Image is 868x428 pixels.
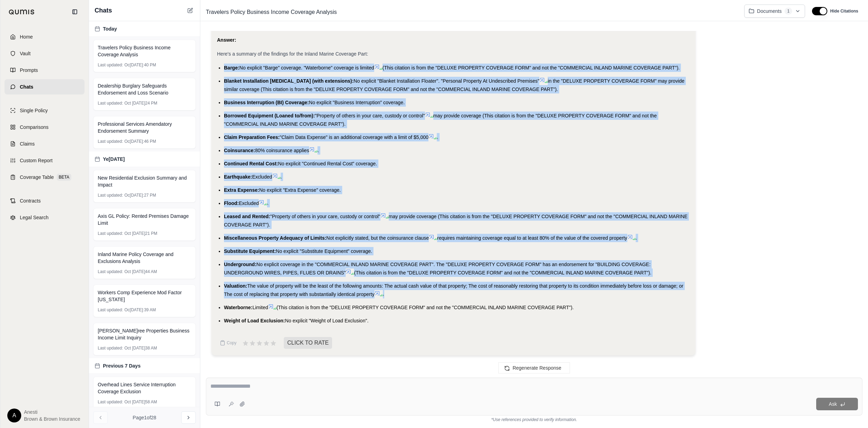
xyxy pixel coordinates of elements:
[20,67,38,74] span: Prompts
[98,213,191,227] span: Axis GL Policy: Rented Premises Damage Limit
[98,269,123,274] span: Last updated:
[217,51,368,57] span: Here's a summary of the findings for the Inland Marine Coverage Part:
[103,362,140,369] span: Previous 7 Days
[95,6,112,15] span: Chats
[267,200,268,206] span: .
[224,113,657,127] span: may provide coverage (This citation is from the "DELUXE PROPERTY COVERAGE FORM" and not the "COMM...
[20,214,49,221] span: Legal Search
[98,231,123,236] span: Last updated:
[276,248,372,254] span: No explicit "Substitute Equipment" coverage.
[224,305,252,310] span: Waterborne:
[5,29,85,44] a: Home
[513,365,561,371] span: Regenerate Response
[252,174,272,180] span: Excluded
[20,140,35,147] span: Claims
[224,148,255,153] span: Coinsurance:
[203,7,339,18] span: Travelers Policy Business Income Coverage Analysis
[24,409,80,415] span: Anesti
[315,113,425,118] span: "Property of others in your care, custody or control"
[285,318,369,323] span: No explicit "Weight of Load Exclusion".
[98,192,123,198] span: Last updated:
[20,197,41,204] span: Contracts
[744,5,805,18] button: Documents1
[98,121,191,134] span: Professional Services Amendatory Endorsement Summary
[354,270,651,275] span: (This citation is from the "DELUXE PROPERTY COVERAGE FORM" and not the "COMMERCIAL INLAND MARINE ...
[124,231,157,236] span: Oct [DATE]21 PM
[224,187,259,193] span: Extra Expense:
[224,235,326,241] span: Miscellaneous Property Adequacy of Limits:
[20,33,33,40] span: Home
[133,414,156,421] span: Page 1 of 28
[69,6,80,17] button: Collapse sidebar
[98,100,123,106] span: Last updated:
[98,82,191,96] span: Dealership Burglary Safeguards Endorsement and Loss Scenario
[239,65,374,71] span: No explicit "Barge" coverage. "Waterborne" coverage is limited
[383,291,384,297] span: .
[437,235,627,241] span: requires maintaining coverage equal to at least 80% of the value of the covered property
[98,139,123,144] span: Last updated:
[5,210,85,225] a: Legal Search
[224,262,256,267] span: Underground:
[278,161,377,166] span: No explicit "Continued Rental Cost" coverage.
[98,399,123,405] span: Last updated:
[98,44,191,58] span: Travelers Policy Business Income Coverage Analysis
[437,134,438,140] span: .
[276,305,574,310] span: (This citation is from the "DELUXE PROPERTY COVERAGE FORM" and not the "COMMERCIAL INLAND MARINE ...
[224,161,278,166] span: Continued Rental Cost:
[224,214,688,228] span: may provide coverage (This citation is from the "DELUXE PROPERTY COVERAGE FORM" and not the "COMM...
[124,307,156,313] span: Oc[DATE]:39 AM
[98,251,191,265] span: Inland Marine Policy Coverage and Exclusions Analysis
[124,192,156,198] span: Oc[DATE]:27 PM
[20,50,31,57] span: Vault
[5,170,85,185] a: Coverage TableBETA
[224,283,683,297] span: The value of property will be the least of the following amounts: The actual cash value of that p...
[5,79,85,94] a: Chats
[5,136,85,151] a: Claims
[785,8,793,15] span: 1
[98,62,123,68] span: Last updated:
[98,307,123,313] span: Last updated:
[98,174,191,188] span: New Residential Exclusion Summary and Impact
[255,148,309,153] span: 80% coinsurance applies
[224,318,285,323] span: Weight of Load Exclusion:
[636,235,637,241] span: .
[224,262,651,275] span: No explicit coverage in the "COMMERCIAL INLAND MARINE COVERAGE PART". The "DELUXE PROPERTY COVERA...
[124,269,157,274] span: Oct [DATE]44 AM
[5,46,85,61] a: Vault
[203,7,739,18] div: Edit Title
[217,336,239,350] button: Copy
[354,78,539,84] span: No explicit "Blanket Installation Floater". "Personal Property At Undescribed Premises"
[830,8,858,14] span: Hide Citations
[9,9,35,15] img: Qumis Logo
[20,107,48,114] span: Single Policy
[284,337,332,349] span: CLICK TO RATE
[5,193,85,208] a: Contracts
[186,6,194,15] button: New Chat
[103,25,117,32] span: Today
[5,63,85,78] a: Prompts
[224,283,247,289] span: Valuation:
[5,153,85,168] a: Custom Report
[816,398,858,410] button: Ask
[98,345,123,351] span: Last updated:
[124,345,157,351] span: Oct [DATE]38 AM
[224,214,270,219] span: Leased and Rented:
[259,187,341,193] span: No explicit "Extra Expense" coverage.
[7,409,21,422] div: A
[98,327,191,341] span: [PERSON_NAME]ree Properties Business Income Limit Inquiry
[326,235,429,241] span: Not explicitly stated, but the coinsurance clause
[224,174,252,180] span: Earthquake:
[224,65,239,71] span: Barge:
[103,156,125,163] span: Ye[DATE]
[224,248,276,254] span: Substitute Equipment:
[383,65,680,71] span: (This citation is from the "DELUXE PROPERTY COVERAGE FORM" and not the "COMMERCIAL INLAND MARINE ...
[252,305,268,310] span: Limited
[20,157,53,164] span: Custom Report
[124,399,157,405] span: Oct [DATE]58 AM
[224,134,280,140] span: Claim Preparation Fees:
[206,415,862,422] div: *Use references provided to verify information.
[24,415,80,422] span: Brown & Brown Insurance
[124,62,156,68] span: Oc[DATE]:40 PM
[20,124,48,131] span: Comparisons
[124,139,156,144] span: Oc[DATE]:46 PM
